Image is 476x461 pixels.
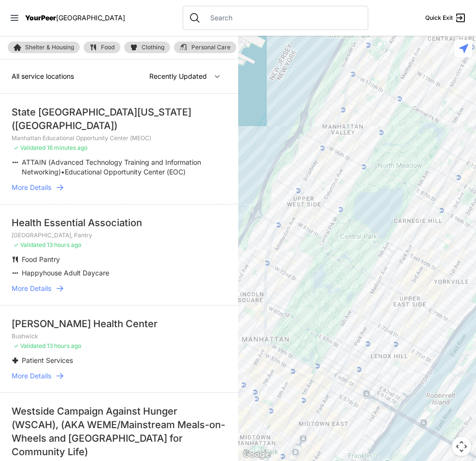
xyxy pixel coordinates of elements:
[25,44,74,50] span: Shelter & Housing
[65,168,186,176] span: Educational Opportunity Center (EOC)
[22,255,60,263] span: Food Pantry
[12,105,227,132] div: State [GEOGRAPHIC_DATA][US_STATE] ([GEOGRAPHIC_DATA])
[12,284,227,293] a: More Details
[25,15,125,21] a: YourPeer[GEOGRAPHIC_DATA]
[14,241,45,248] span: ✓ Validated
[12,183,51,192] span: More Details
[14,144,45,151] span: ✓ Validated
[204,13,362,23] input: Search
[12,284,51,293] span: More Details
[101,44,115,50] span: Food
[22,158,201,176] span: ATTAIN (Advanced Technology Training and Information Networking)
[142,44,164,50] span: Clothing
[241,448,273,461] a: Open this area in Google Maps (opens a new window)
[56,14,125,22] span: [GEOGRAPHIC_DATA]
[25,14,56,22] span: YourPeer
[12,216,227,230] div: Health Essential Association
[12,72,74,80] span: All service locations
[425,14,453,22] span: Quick Exit
[124,42,170,53] a: Clothing
[47,144,87,151] span: 16 minutes ago
[47,241,81,248] span: 13 hours ago
[191,44,231,50] span: Personal Care
[241,448,273,461] img: Google
[8,42,80,53] a: Shelter & Housing
[12,183,227,192] a: More Details
[61,168,65,176] span: •
[452,437,471,456] button: Map camera controls
[12,317,227,331] div: [PERSON_NAME] Health Center
[12,332,227,340] p: Bushwick
[14,342,45,349] span: ✓ Validated
[22,269,109,277] span: Happyhouse Adult Daycare
[12,404,227,459] div: Westside Campaign Against Hunger (WSCAH), (AKA WEME/Mainstream Meals-on-Wheels and [GEOGRAPHIC_DA...
[12,231,227,239] p: [GEOGRAPHIC_DATA], Pantry
[174,42,236,53] a: Personal Care
[84,42,120,53] a: Food
[425,12,466,24] a: Quick Exit
[12,134,227,142] p: Manhattan Educational Opportunity Center (MEOC)
[12,371,51,381] span: More Details
[47,342,81,349] span: 13 hours ago
[22,356,73,364] span: Patient Services
[12,371,227,381] a: More Details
